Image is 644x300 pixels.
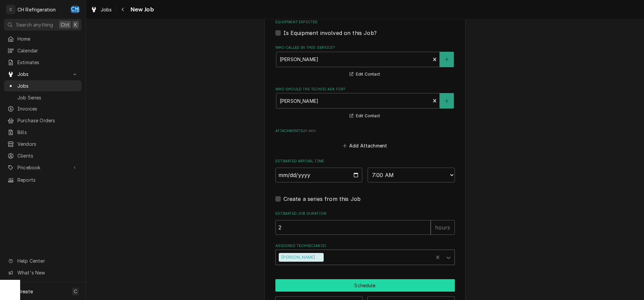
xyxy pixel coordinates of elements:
span: Clients [17,152,78,159]
span: Jobs [17,82,78,89]
label: Equipment Expected [275,19,455,25]
span: K [74,21,77,28]
select: Time Select [368,168,455,182]
button: Add Attachment [341,141,388,150]
span: Ctrl [61,21,69,28]
span: Purchase Orders [17,117,78,124]
input: Date [275,168,363,182]
a: Clients [4,150,82,161]
span: Bills [17,129,78,136]
span: C [74,288,77,295]
div: CH [70,5,80,14]
span: Jobs [17,71,68,78]
a: Bills [4,127,82,138]
span: Vendors [17,140,78,147]
a: Go to Pricebook [4,162,82,173]
label: Who should the tech(s) ask for? [275,87,455,92]
div: Chris Hiraga's Avatar [70,5,80,14]
span: Calendar [17,47,78,54]
a: Reports [4,174,82,185]
span: Help Center [17,257,77,264]
div: C [6,5,15,14]
label: Attachments [275,128,455,134]
button: Schedule [275,279,455,292]
span: Jobs [101,6,112,13]
div: Button Group Row [275,279,455,292]
div: Equipment Expected [275,19,455,37]
a: Go to Help Center [4,255,82,266]
a: Jobs [4,80,82,91]
div: [PERSON_NAME] [279,253,316,262]
label: Assigned Technician(s) [275,243,455,249]
svg: Create New Contact [445,99,449,103]
div: Attachments [275,128,455,151]
div: Who should the tech(s) ask for? [275,87,455,120]
button: Navigate back [118,4,128,15]
label: Estimated Arrival Time [275,159,455,164]
button: Edit Contact [348,70,381,79]
div: Estimated Job Duration [275,211,455,235]
button: Search anythingCtrlK [4,19,82,31]
a: Go to What's New [4,267,82,278]
span: Home [17,35,78,42]
svg: Create New Contact [445,57,449,62]
button: Create New Contact [440,93,454,109]
button: Create New Contact [440,52,454,67]
a: Estimates [4,57,82,68]
label: Estimated Job Duration [275,211,455,216]
span: Invoices [17,105,78,112]
a: Purchase Orders [4,115,82,126]
span: New Job [128,5,154,14]
div: Estimated Arrival Time [275,159,455,182]
span: Reports [17,176,78,183]
a: Jobs [88,4,115,15]
span: Pricebook [17,164,68,171]
span: What's New [17,269,77,276]
a: Home [4,33,82,44]
span: ( if any ) [303,129,316,133]
div: CH Refrigeration [17,6,56,13]
button: Edit Contact [348,112,381,120]
a: Job Series [4,92,82,103]
div: Assigned Technician(s) [275,243,455,265]
div: Who called in this service? [275,45,455,78]
span: Estimates [17,59,78,66]
a: Calendar [4,45,82,56]
div: Remove Fred Gonzalez [316,253,324,262]
span: Search anything [16,21,53,28]
a: Invoices [4,103,82,114]
a: Go to Jobs [4,69,82,80]
label: Is Equipment involved on this Job? [283,29,377,37]
label: Who called in this service? [275,45,455,50]
div: hours [431,220,455,235]
span: Create [17,289,33,294]
a: Vendors [4,138,82,149]
label: Create a series from this Job [283,195,361,203]
span: Job Series [17,94,78,101]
